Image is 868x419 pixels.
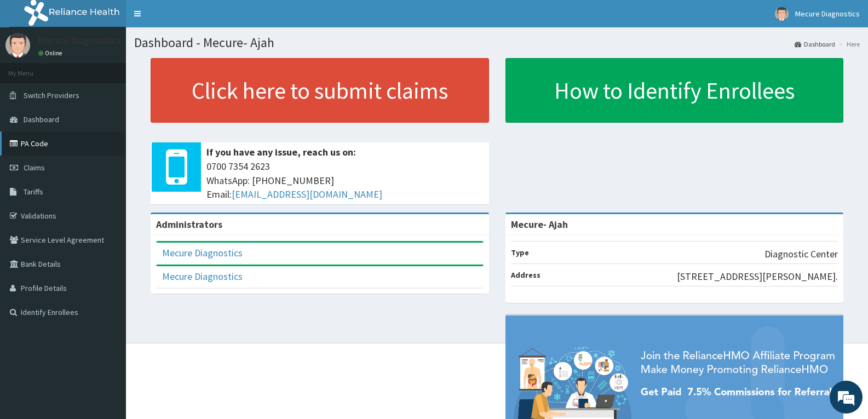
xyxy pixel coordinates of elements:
[24,90,79,100] span: Switch Providers
[232,188,382,200] a: [EMAIL_ADDRESS][DOMAIN_NAME]
[511,248,529,257] b: Type
[505,58,844,123] a: How to Identify Enrollees
[24,163,45,173] span: Claims
[5,33,30,58] img: User Image
[206,146,356,158] b: If you have any issue, reach us on:
[162,246,243,259] a: Mecure Diagnostics
[764,247,838,261] p: Diagnostic Center
[24,114,59,124] span: Dashboard
[134,36,860,50] h1: Dashboard - Mecure- Ajah
[775,7,789,21] img: User Image
[151,58,489,123] a: Click here to submit claims
[38,36,121,45] p: Mecure Diagnostics
[156,218,222,231] b: Administrators
[677,269,838,284] p: [STREET_ADDRESS][PERSON_NAME].
[836,39,860,49] li: Here
[511,270,541,280] b: Address
[511,218,568,231] strong: Mecure- Ajah
[38,49,65,57] a: Online
[206,159,484,202] span: 0700 7354 2623 WhatsApp: [PHONE_NUMBER] Email:
[795,9,860,19] span: Mecure Diagnostics
[162,270,243,283] a: Mecure Diagnostics
[24,187,43,197] span: Tariffs
[795,39,835,49] a: Dashboard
